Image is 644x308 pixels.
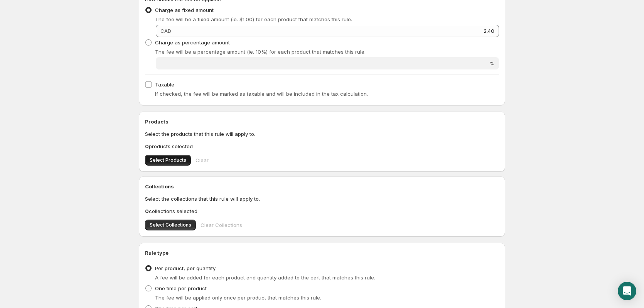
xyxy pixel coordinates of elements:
h2: Rule type [145,249,499,257]
span: If checked, the fee will be marked as taxable and will be included in the tax calculation. [155,91,368,97]
h2: Products [145,118,499,125]
span: Charge as fixed amount [155,7,214,13]
span: Select Products [150,157,186,163]
span: Charge as percentage amount [155,39,230,46]
button: Select Collections [145,220,196,230]
span: Taxable [155,81,174,88]
span: A fee will be added for each product and quantity added to the cart that matches this rule. [155,274,375,281]
p: Select the collections that this rule will apply to. [145,195,499,203]
span: One time per product [155,285,207,291]
b: 0 [145,143,149,149]
h2: Collections [145,183,499,190]
button: Select Products [145,155,191,166]
p: The fee will be a percentage amount (ie. 10%) for each product that matches this rule. [155,48,499,56]
div: Open Intercom Messenger [618,282,636,300]
span: Per product, per quantity [155,265,216,271]
span: The fee will be a fixed amount (ie. $1.00) for each product that matches this rule. [155,16,352,22]
p: products selected [145,142,499,150]
span: The fee will be applied only once per product that matches this rule. [155,294,321,301]
p: collections selected [145,207,499,215]
span: % [489,60,494,66]
span: CAD [160,28,171,34]
b: 0 [145,208,149,214]
span: Select Collections [150,222,191,228]
p: Select the products that this rule will apply to. [145,130,499,138]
